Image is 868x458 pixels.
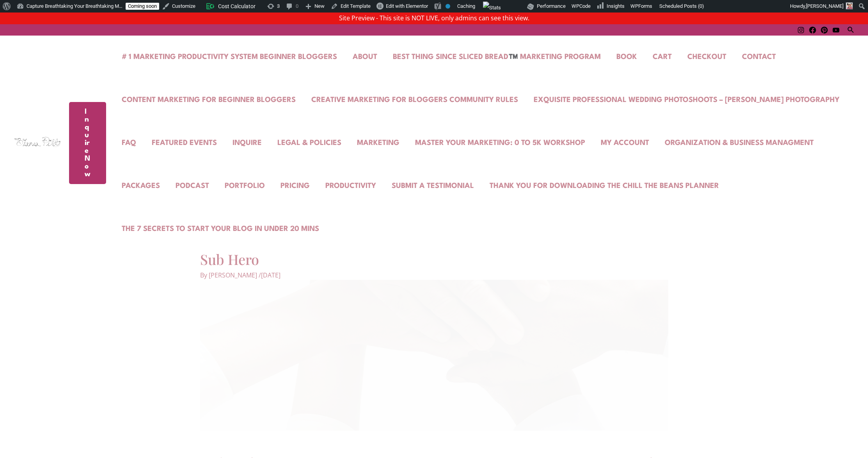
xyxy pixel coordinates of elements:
[304,79,526,122] a: Creative Marketing For Bloggers Community Rules
[349,122,407,165] a: Marketing
[482,165,727,208] a: Thank you for downloading the chill the beans planner
[593,122,657,165] a: My account
[168,165,217,208] a: Podcast
[273,165,318,208] a: Pricing
[385,36,609,79] a: Best Thing Since Sliced Bread™️ Marketing Program
[806,3,843,9] span: [PERSON_NAME]
[318,165,384,208] a: Productivity
[206,2,214,10] img: ccb-logo.svg
[645,36,680,79] a: Cart
[734,36,784,79] a: Contact
[821,27,828,34] a: Pinterest
[609,36,645,79] a: Book
[407,122,593,165] a: Master Your Marketing: 0 to 5K Workshop
[847,25,854,35] a: Search button
[797,27,804,34] a: Instagram
[114,36,854,250] nav: Primary Site Navigation
[345,36,385,79] a: About
[809,27,816,34] a: Facebook
[483,2,501,14] img: Views over 48 hours. Click for more Jetpack Stats.
[69,102,106,184] a: Inquire Now
[386,3,428,9] span: Edit with Elementor
[144,122,225,165] a: Featured Events
[384,165,482,208] a: Submit A Testimonial
[209,271,259,279] a: [PERSON_NAME]
[446,4,450,9] div: No index
[680,36,734,79] a: Checkout
[526,79,847,122] a: Exquisite Professional Wedding Photoshoots – [PERSON_NAME] Photography
[114,36,345,79] a: # 1 Marketing Productivity System Beginner Bloggers
[200,271,668,280] div: By /
[200,251,668,268] h1: Sub Hero
[114,79,304,122] a: Content Marketing For Beginner Bloggers
[126,3,159,10] a: Coming soon
[209,271,257,279] span: [PERSON_NAME]
[114,165,168,208] a: Packages
[114,208,327,250] a: The 7 Secrets to Start Your Blog In under 20 mins
[14,128,61,158] img: Capture Breathtaking Your Breathtaking Moments – Bianca Pitts Wedding Photography
[657,122,822,165] a: Organization & Business Managment
[225,122,270,165] a: Inquire
[261,271,280,279] span: [DATE]
[832,27,840,34] a: YouTube
[114,122,144,165] a: FAQ
[270,122,349,165] a: Legal & Policies
[217,165,273,208] a: Portfolio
